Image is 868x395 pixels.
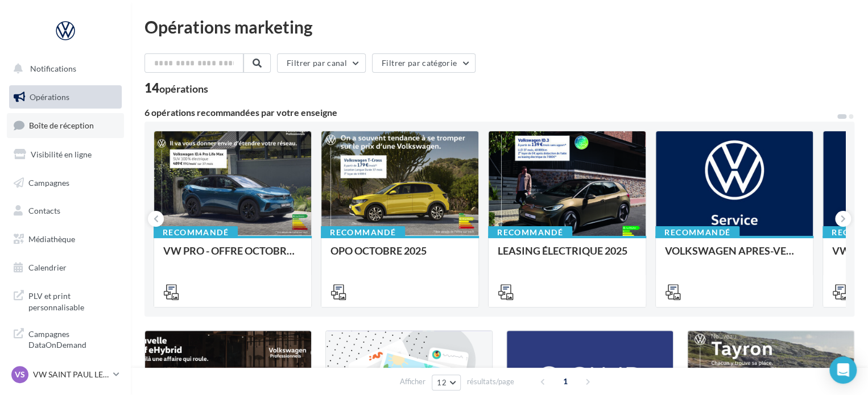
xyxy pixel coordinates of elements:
[321,226,405,239] div: Recommandé
[29,120,94,130] span: Boîte de réception
[7,256,124,280] a: Calendrier
[7,57,119,81] button: Notifications
[655,226,739,239] div: Recommandé
[30,92,69,102] span: Opérations
[665,245,804,268] div: VOLKSWAGEN APRES-VENTE
[28,326,117,351] span: Campagnes DataOnDemand
[31,149,92,159] span: Visibilité en ligne
[15,369,25,380] span: VS
[467,376,514,387] span: résultats/page
[159,84,208,94] div: opérations
[28,234,75,244] span: Médiathèque
[28,288,117,313] span: PLV et print personnalisable
[488,226,572,239] div: Recommandé
[28,206,60,215] span: Contacts
[9,364,122,385] a: VS VW SAINT PAUL LES DAX
[30,64,76,73] span: Notifications
[7,171,124,195] a: Campagnes
[432,375,461,390] button: 12
[498,245,636,268] div: LEASING ÉLECTRIQUE 2025
[330,245,469,268] div: OPO OCTOBRE 2025
[163,245,302,268] div: VW PRO - OFFRE OCTOBRE 25
[144,82,208,94] div: 14
[437,378,447,387] span: 12
[277,53,366,73] button: Filtrer par canal
[7,284,124,317] a: PLV et print personnalisable
[556,372,574,390] span: 1
[7,227,124,251] a: Médiathèque
[7,143,124,167] a: Visibilité en ligne
[28,177,69,187] span: Campagnes
[144,18,854,35] div: Opérations marketing
[28,263,67,272] span: Calendrier
[372,53,476,73] button: Filtrer par catégorie
[7,199,124,223] a: Contacts
[400,376,425,387] span: Afficher
[7,85,124,109] a: Opérations
[7,113,124,138] a: Boîte de réception
[33,369,109,380] p: VW SAINT PAUL LES DAX
[154,226,238,239] div: Recommandé
[829,356,857,384] div: Open Intercom Messenger
[7,322,124,355] a: Campagnes DataOnDemand
[144,108,836,117] div: 6 opérations recommandées par votre enseigne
